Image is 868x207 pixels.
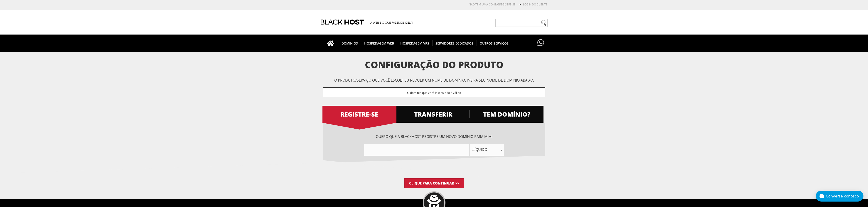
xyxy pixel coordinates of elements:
[483,110,531,118] font: TEM DOMÍNIO?
[826,194,859,198] font: Converse conosco
[477,35,512,52] a: OUTROS SERVIÇOS
[338,35,361,52] a: DOMÍNIOS
[470,146,504,153] span: .líquido
[342,41,358,45] font: DOMÍNIOS
[536,35,545,51] a: Tem dúvidas?
[414,110,452,118] font: TRANSFERIR
[816,191,863,202] button: Converse conosco
[400,41,429,45] font: HOSPEDAGEM VPS
[322,35,339,52] a: Ir para a página inicial
[435,41,473,45] font: SERVIDORES DEDICADOS
[396,106,470,123] a: TRANSFERIR
[495,19,548,27] input: Precisar de ajuda?
[480,41,509,45] font: OUTROS SERVIÇOS
[361,35,397,52] a: HOSPEDAGEM WEB
[376,134,492,139] font: Quero que a BlackHOST registre um novo domínio para mim.
[470,144,504,156] span: .líquido
[404,178,464,188] input: Clique para continuar >>
[470,106,543,123] a: TEM DOMÍNIO?
[340,110,378,118] font: REGISTRE-SE
[499,2,516,6] a: REGISTRE-SE
[365,58,503,71] font: Configuração do produto
[432,35,477,52] a: SERVIDORES DEDICADOS
[397,35,433,52] a: HOSPEDAGEM VPS
[469,2,499,6] font: Não tem uma conta?
[370,20,413,25] font: A Web é o que fazemos dela!
[364,41,394,45] font: HOSPEDAGEM WEB
[322,106,396,123] a: REGISTRE-SE
[472,147,487,152] font: .líquido
[334,78,534,83] font: O produto/serviço que você escolheu requer um nome de domínio. Insira seu nome de domínio abaixo.
[523,2,547,6] a: Login do cliente
[407,91,461,95] font: O domínio que você inseriu não é válido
